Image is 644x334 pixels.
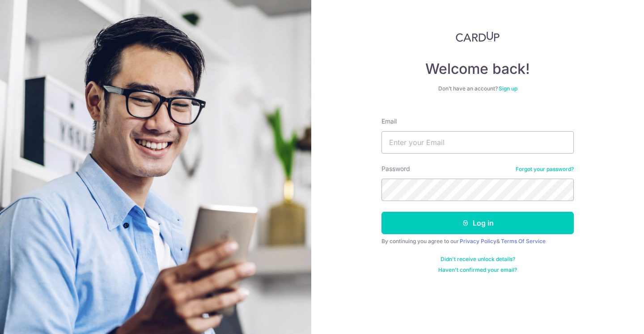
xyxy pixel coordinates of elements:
[516,166,574,173] a: Forgot your password?
[381,164,410,173] label: Password
[381,212,574,234] button: Log in
[456,31,500,42] img: CardUp Logo
[381,238,574,245] div: By continuing you agree to our &
[381,60,574,78] h4: Welcome back!
[381,117,397,126] label: Email
[441,256,515,263] a: Didn't receive unlock details?
[438,266,517,274] a: Haven't confirmed your email?
[381,131,574,154] input: Enter your Email
[499,85,517,92] a: Sign up
[501,238,546,244] a: Terms Of Service
[460,238,496,244] a: Privacy Policy
[381,85,574,92] div: Don’t have an account?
